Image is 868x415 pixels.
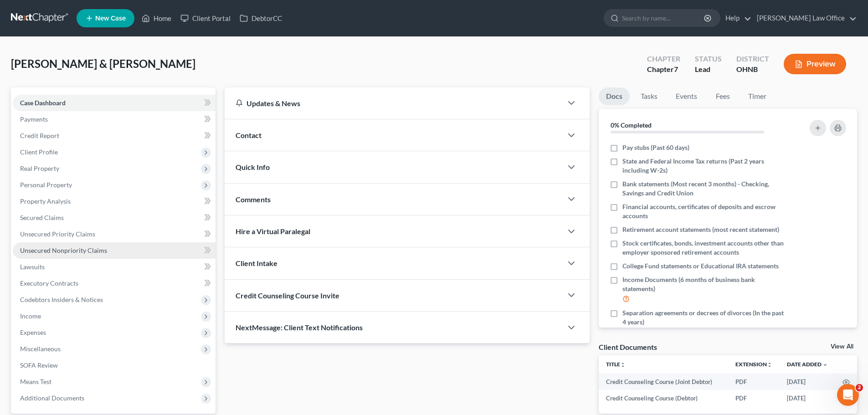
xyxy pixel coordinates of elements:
[236,323,363,332] span: NextMessage: Client Text Notifications
[622,308,785,327] span: Separation agreements or decrees of divorces (In the past 4 years)
[741,87,774,105] a: Timer
[236,195,271,204] span: Comments
[622,261,779,271] span: College Fund statements or Educational IRA statements
[674,65,678,73] span: 7
[20,230,95,238] span: Unsecured Priority Claims
[13,128,216,144] a: Credit Report
[236,259,277,267] span: Client Intake
[735,361,772,368] a: Extensionunfold_more
[622,10,705,26] input: Search by name...
[831,343,853,350] a: View All
[20,214,64,221] span: Secured Claims
[137,10,176,26] a: Home
[633,87,665,105] a: Tasks
[95,15,126,22] span: New Case
[236,291,339,300] span: Credit Counseling Course Invite
[20,296,103,303] span: Codebtors Insiders & Notices
[622,202,785,220] span: Financial accounts, certificates of deposits and escrow accounts
[20,361,58,369] span: SOFA Review
[647,64,680,75] div: Chapter
[837,384,859,406] iframe: Intercom live chat
[13,210,216,226] a: Secured Claims
[822,362,828,368] i: expand_more
[695,54,722,64] div: Status
[13,259,216,275] a: Lawsuits
[20,181,72,189] span: Personal Property
[856,384,863,391] span: 2
[787,361,828,368] a: Date Added expand_more
[780,390,835,406] td: [DATE]
[752,10,857,26] a: [PERSON_NAME] Law Office
[622,239,785,257] span: Stock certificates, bonds, investment accounts other than employer sponsored retirement accounts
[13,275,216,292] a: Executory Contracts
[236,98,551,108] div: Updates & News
[20,263,45,271] span: Lawsuits
[784,54,846,74] button: Preview
[728,390,780,406] td: PDF
[236,163,270,171] span: Quick Info
[20,164,59,172] span: Real Property
[20,312,41,320] span: Income
[736,54,769,64] div: District
[20,279,78,287] span: Executory Contracts
[622,143,689,152] span: Pay stubs (Past 60 days)
[620,362,626,368] i: unfold_more
[13,242,216,259] a: Unsecured Nonpriority Claims
[235,10,287,26] a: DebtorCC
[728,374,780,390] td: PDF
[20,394,84,402] span: Additional Documents
[20,148,58,156] span: Client Profile
[176,10,235,26] a: Client Portal
[20,197,71,205] span: Property Analysis
[622,179,785,198] span: Bank statements (Most recent 3 months) - Checking, Savings and Credit Union
[13,193,216,210] a: Property Analysis
[606,361,626,368] a: Titleunfold_more
[736,64,769,75] div: OHNB
[647,54,680,64] div: Chapter
[599,342,657,352] div: Client Documents
[236,131,262,139] span: Contact
[13,95,216,111] a: Case Dashboard
[695,64,722,75] div: Lead
[20,345,61,353] span: Miscellaneous
[622,157,785,175] span: State and Federal Income Tax returns (Past 2 years including W-2s)
[20,328,46,336] span: Expenses
[20,378,51,385] span: Means Test
[13,111,216,128] a: Payments
[767,362,772,368] i: unfold_more
[20,115,48,123] span: Payments
[622,275,785,293] span: Income Documents (6 months of business bank statements)
[599,87,630,105] a: Docs
[721,10,751,26] a: Help
[13,357,216,374] a: SOFA Review
[708,87,737,105] a: Fees
[622,225,779,234] span: Retirement account statements (most recent statement)
[599,374,728,390] td: Credit Counseling Course (Joint Debtor)
[599,390,728,406] td: Credit Counseling Course (Debtor)
[236,227,310,236] span: Hire a Virtual Paralegal
[20,246,107,254] span: Unsecured Nonpriority Claims
[611,121,652,129] strong: 0% Completed
[11,57,195,70] span: [PERSON_NAME] & [PERSON_NAME]
[20,99,66,107] span: Case Dashboard
[13,226,216,242] a: Unsecured Priority Claims
[668,87,704,105] a: Events
[780,374,835,390] td: [DATE]
[20,132,59,139] span: Credit Report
